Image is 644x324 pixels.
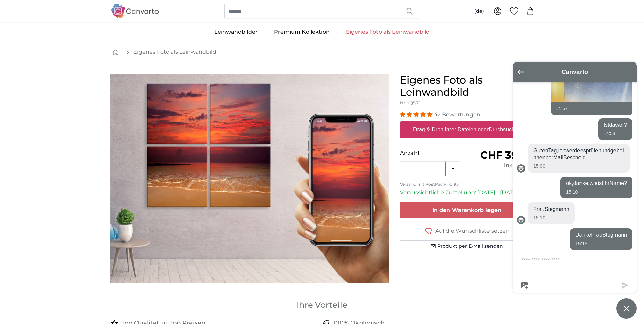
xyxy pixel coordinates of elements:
button: - [400,162,413,176]
p: Anzahl [400,149,467,157]
p: Versand mit PostPac Priority [400,182,534,187]
h1: Eigenes Foto als Leinwandbild [400,74,534,98]
span: 42 Bewertungen [434,111,480,118]
img: Canvarto [110,4,159,18]
a: Eigenes Foto als Leinwandbild [133,48,216,56]
a: Premium Kollektion [266,23,338,41]
span: 4.98 stars [400,111,434,118]
h3: Ihre Vorteile [110,300,534,310]
div: inkl. MwSt. [467,161,534,169]
u: Durchsuchen [489,127,520,132]
button: In den Warenkorb legen [400,202,534,218]
div: 1 of 1 [110,74,389,283]
span: Auf die Wunschliste setzen [435,227,510,235]
label: Drag & Drop Ihrer Dateien oder [410,123,523,137]
img: personalised-canvas-print [110,74,389,283]
button: Produkt per E-Mail senden [400,240,534,252]
nav: breadcrumbs [110,41,534,63]
a: Leinwandbilder [206,23,266,41]
button: + [446,162,460,176]
span: Nr. YQ552 [400,100,420,105]
p: Voraussichtliche Zustellung: [DATE] - [DATE] [400,188,534,197]
a: Eigenes Foto als Leinwandbild [338,23,438,41]
inbox-online-store-chat: Onlineshop-Chat von Shopify [511,62,639,319]
span: In den Warenkorb legen [432,207,501,213]
span: CHF 39.90 [480,149,534,161]
button: (de) [469,5,490,17]
button: Auf die Wunschliste setzen [400,227,534,235]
